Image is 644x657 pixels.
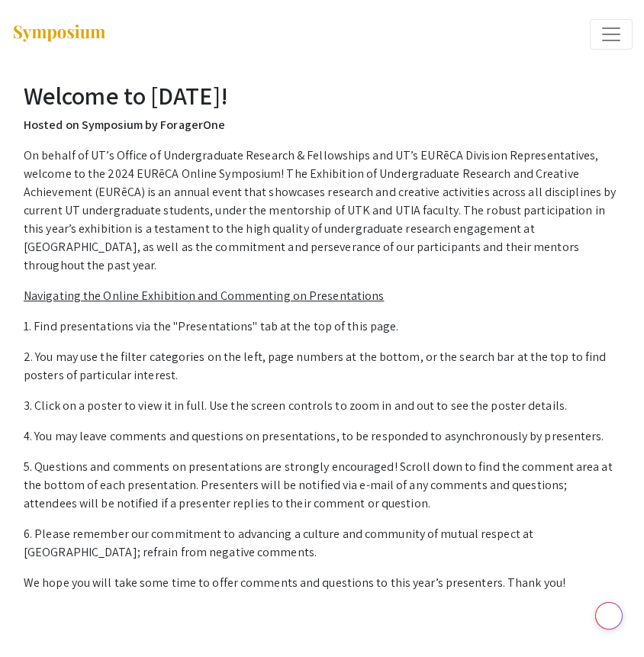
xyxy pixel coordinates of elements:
[24,574,620,592] p: We hope you will take some time to offer comments and questions to this year’s presenters. Thank ...
[24,525,620,562] p: 6. Please remember our commitment to advancing a culture and community of mutual respect at [GEOG...
[590,19,633,50] button: Expand or Collapse Menu
[24,288,384,304] u: Navigating the Online Exhibition and Commenting on Presentations
[24,147,620,275] p: On behalf of UT’s Office of Undergraduate Research & Fellowships and UT’s EURēCA Division Represe...
[24,397,620,415] p: 3. Click on a poster to view it in full. Use the screen controls to zoom in and out to see the po...
[24,348,620,385] p: 2. You may use the filter categories on the left, page numbers at the bottom, or the search bar a...
[24,427,620,446] p: 4. You may leave comments and questions on presentations, to be responded to asynchronously by pr...
[24,81,620,110] h2: Welcome to [DATE]!
[24,458,620,513] p: 5. Questions and comments on presentations are strongly encouraged! Scroll down to find the comme...
[24,116,620,134] p: Hosted on Symposium by ForagerOne
[24,317,620,336] p: 1. Find presentations via the "Presentations" tab at the top of this page.
[11,24,107,44] img: Symposium by ForagerOne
